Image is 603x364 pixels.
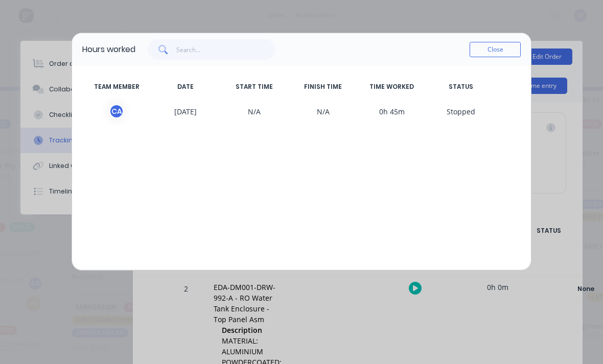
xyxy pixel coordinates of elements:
input: Search... [176,39,276,60]
span: TEAM MEMBER [82,82,151,91]
div: C A [109,104,124,119]
div: Hours worked [82,43,135,56]
span: [DATE] [151,104,220,119]
span: START TIME [220,82,289,91]
span: FINISH TIME [289,82,358,91]
span: S topped [426,104,495,119]
span: DATE [151,82,220,91]
button: Close [470,42,521,57]
span: 0h 45m [358,104,427,119]
span: STATUS [426,82,495,91]
span: N/A [289,104,358,119]
span: TIME WORKED [358,82,427,91]
span: N/A [220,104,289,119]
